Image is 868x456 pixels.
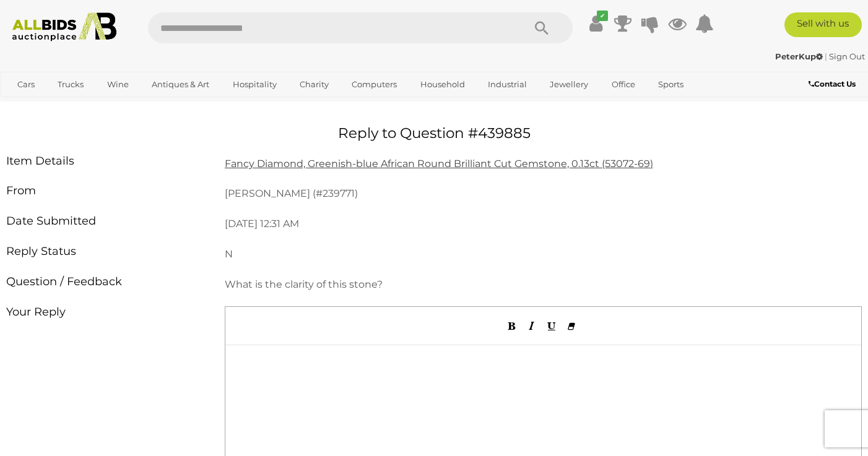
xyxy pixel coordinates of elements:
button: Search [511,12,573,43]
a: Cars [9,74,43,95]
a: Sign Out [829,51,865,61]
a: Sell with us [784,12,862,37]
a: PeterKup [775,51,825,61]
a: Fancy Diamond, Greenish-blue African Round Brilliant Cut Gemstone, 0.13ct (53072-69) [225,158,653,170]
a: Industrial [480,74,535,95]
a: Household [412,74,473,95]
i: ✔ [597,11,608,21]
a: Jewellery [542,74,596,95]
a: [GEOGRAPHIC_DATA] [9,95,113,115]
img: Allbids.com.au [6,12,123,41]
a: Charity [292,74,337,95]
a: Sports [650,74,692,95]
h1: Reply to Question #439885 [6,126,862,141]
b: Contact Us [809,79,856,88]
a: Computers [344,74,405,95]
a: Wine [99,74,137,95]
a: ✔ [586,12,605,35]
a: Office [604,74,643,95]
a: Hospitality [225,74,285,95]
strong: PeterKup [775,51,823,61]
a: Contact Us [809,77,859,91]
a: Antiques & Art [144,74,217,95]
a: Trucks [50,74,92,95]
span: | [825,51,827,61]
